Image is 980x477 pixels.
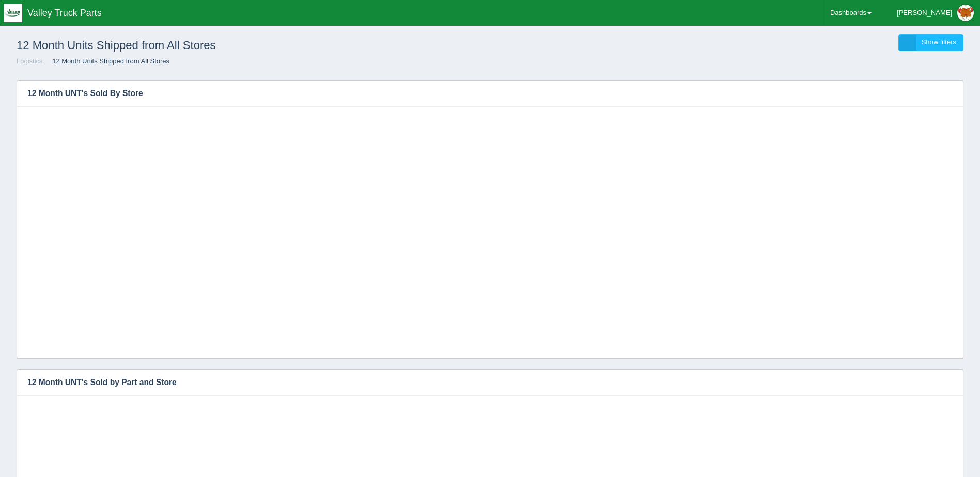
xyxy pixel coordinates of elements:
h3: 12 Month UNT's Sold By Store [17,81,947,106]
div: [PERSON_NAME] [897,3,952,23]
img: Profile Picture [957,5,974,21]
h3: 12 Month UNT's Sold by Part and Store [17,370,931,395]
img: q1blfpkbivjhsugxdrfq.png [4,4,22,22]
a: Logistics [17,57,43,65]
span: Valley Truck Parts [27,8,102,18]
h1: 12 Month Units Shipped from All Stores [17,34,490,57]
li: 12 Month Units Shipped from All Stores [44,57,169,67]
a: Show filters [898,34,963,51]
span: Show filters [922,38,956,46]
